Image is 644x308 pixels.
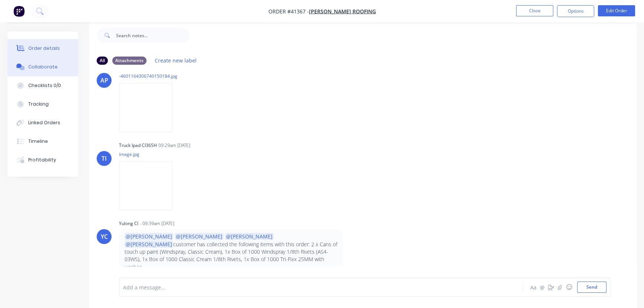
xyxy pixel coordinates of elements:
span: @[PERSON_NAME] [175,233,223,240]
div: 09:29am [DATE] [158,142,190,149]
span: @[PERSON_NAME] [125,233,173,240]
div: All [97,57,108,65]
div: Truck Ipad CI36SH [119,142,157,149]
button: Linked Orders [7,113,78,132]
div: Checklists 0/0 [28,82,61,89]
div: Linked Orders [28,119,60,126]
div: - 09:39am [DATE] [140,220,174,227]
div: Attachments [112,57,146,65]
button: Aa [529,283,538,292]
div: Timeline [28,138,48,145]
div: Yulong Cl [119,220,138,227]
button: Send [577,282,606,293]
button: Collaborate [7,58,78,76]
button: Edit Order [598,5,635,16]
input: Search notes... [116,28,190,43]
div: Order details [28,45,60,52]
button: Order details [7,39,78,58]
span: Order #41367 - [268,8,309,15]
span: @[PERSON_NAME] [125,241,173,248]
button: Timeline [7,132,78,151]
p: image.jpg [119,151,180,157]
div: TI [102,154,107,163]
a: [PERSON_NAME] Roofing [309,8,376,15]
button: Profitability [7,151,78,169]
div: Tracking [28,101,49,108]
button: @ [538,283,547,292]
div: YC [101,232,108,241]
div: Collaborate [28,64,58,70]
button: Options [557,5,594,17]
button: Close [516,5,553,16]
button: Checklists 0/0 [7,76,78,95]
p: customer has collected the following items with this order: 2 x Cans of touch up paint (Windspray... [125,233,338,270]
button: ☺ [564,283,573,292]
span: @[PERSON_NAME] [225,233,274,240]
div: Profitability [28,157,56,163]
button: Create new label [151,55,201,65]
div: AP [100,76,108,85]
button: Tracking [7,95,78,113]
p: -4601164306740150184.jpg [119,73,180,79]
img: Factory [13,6,25,17]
